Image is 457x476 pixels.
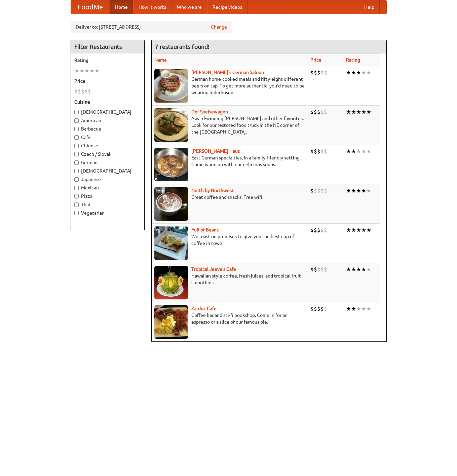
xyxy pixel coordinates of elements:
label: Cafe [74,134,141,141]
li: ★ [351,305,356,313]
li: ★ [346,187,351,194]
li: $ [314,187,317,194]
label: Chinese [74,142,141,149]
li: $ [317,226,320,234]
li: ★ [84,67,89,74]
input: Thai [74,203,79,207]
li: $ [317,266,320,273]
a: How it works [133,0,172,14]
li: $ [314,305,317,313]
ng-pluralize: 7 restaurants found! [155,43,210,50]
p: We roast on premises to give you the best cup of coffee in town. [154,233,305,247]
li: ★ [366,187,371,194]
li: $ [310,226,314,234]
h4: Filter Restaurants [71,40,144,53]
b: Tropical Jeeve's Cafe [191,266,236,272]
li: ★ [366,148,371,155]
li: $ [320,226,324,234]
p: Award-winning [PERSON_NAME] and other favorites. Look for our restored food truck in the NE corne... [154,115,305,135]
li: $ [317,148,320,155]
li: ★ [356,69,361,76]
label: Mexican [74,184,141,191]
input: German [74,160,79,165]
label: American [74,117,141,124]
li: $ [324,108,327,116]
li: ★ [94,67,100,74]
li: $ [320,69,324,76]
li: ★ [366,305,371,313]
b: [PERSON_NAME]'s German Saloon [191,70,264,75]
h5: Cuisine [74,99,141,105]
li: ★ [74,67,79,74]
li: $ [317,69,320,76]
input: Chinese [74,144,79,148]
input: Vegetarian [74,211,79,215]
p: East German specialties, in a family-friendly setting. Come warm up with our delicious soups. [154,154,305,168]
li: ★ [346,148,351,155]
li: ★ [361,148,366,155]
img: speisewagen.jpg [154,108,188,142]
li: ★ [351,69,356,76]
a: Recipe videos [207,0,247,14]
li: ★ [79,67,84,74]
li: $ [324,226,327,234]
p: Coffee bar and sci-fi bookshop. Come in for an espresso or a slice of our famous pie. [154,312,305,325]
div: Deliver to: [STREET_ADDRESS] [71,21,232,33]
img: beans.jpg [154,226,188,260]
a: Price [310,57,321,63]
li: ★ [351,187,356,194]
li: ★ [361,305,366,313]
li: ★ [361,266,366,273]
li: $ [310,305,314,313]
label: Thai [74,201,141,208]
li: $ [74,88,78,95]
li: ★ [346,305,351,313]
li: ★ [346,266,351,273]
input: Pizza [74,194,79,198]
li: $ [324,266,327,273]
input: [DEMOGRAPHIC_DATA] [74,110,79,114]
a: Home [110,0,133,14]
b: Full of Beans [191,227,219,232]
a: [PERSON_NAME] Haus [191,148,240,154]
li: $ [314,148,317,155]
a: Der Speisewagen [191,109,228,114]
li: ★ [361,226,366,234]
li: $ [78,88,81,95]
h5: Rating [74,57,141,64]
li: ★ [356,148,361,155]
label: Japanese [74,176,141,183]
label: Barbecue [74,125,141,132]
p: Hawaiian style coffee, fresh juices, and tropical fruit smoothies. [154,272,305,286]
li: $ [317,305,320,313]
li: $ [88,88,91,95]
a: FoodMe [71,0,110,14]
li: $ [320,187,324,194]
li: $ [84,88,88,95]
li: ★ [346,108,351,116]
li: ★ [356,305,361,313]
li: ★ [356,226,361,234]
li: $ [310,266,314,273]
li: ★ [361,69,366,76]
li: ★ [366,108,371,116]
label: Vegetarian [74,210,141,216]
li: ★ [351,108,356,116]
li: ★ [89,67,94,74]
li: $ [310,69,314,76]
a: Rating [346,57,360,63]
li: $ [81,88,84,95]
li: $ [314,108,317,116]
img: zardoz.jpg [154,305,188,339]
li: $ [310,108,314,116]
li: $ [324,305,327,313]
a: Help [359,0,380,14]
label: Czech / Slovak [74,151,141,157]
input: Japanese [74,177,79,182]
li: ★ [361,187,366,194]
img: kohlhaus.jpg [154,148,188,181]
label: [DEMOGRAPHIC_DATA] [74,168,141,174]
a: Zardoz Cafe [191,306,217,311]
